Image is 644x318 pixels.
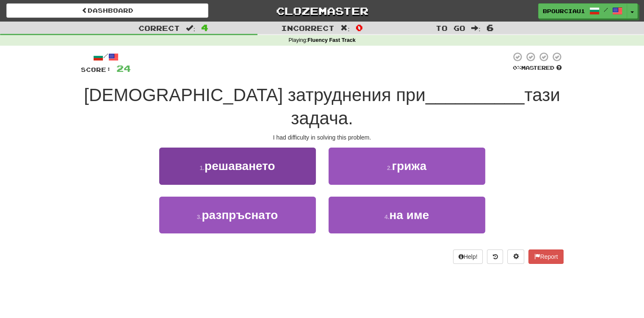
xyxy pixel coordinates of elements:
button: Report [528,249,563,264]
span: Score: [81,66,111,73]
span: 0 [356,22,363,33]
button: 3.разпръснато [159,197,316,233]
small: 1 . [199,164,205,171]
span: на име [389,208,429,222]
span: / [604,7,608,13]
a: Clozemaster [221,3,423,18]
span: : [186,25,195,32]
span: Bpourciau1 [543,7,585,15]
span: To go [436,24,465,32]
small: 4 . [384,214,390,220]
span: 0 % [513,64,521,71]
span: __________ [426,85,525,105]
a: Dashboard [6,3,208,18]
span: 6 [486,22,494,33]
span: [DEMOGRAPHIC_DATA] затруднения при [84,85,426,105]
div: / [81,52,131,62]
div: I had difficulty in solving this problem. [81,133,564,142]
span: разпръснато [202,208,278,222]
button: Round history (alt+y) [487,249,503,264]
div: Mastered [511,64,564,72]
small: 3 . [197,214,202,220]
span: Correct [138,24,180,32]
span: 24 [116,63,131,74]
span: 4 [201,22,208,33]
button: 2.грижа [329,148,485,184]
strong: Fluency Fast Track [307,37,355,43]
span: : [471,25,481,32]
span: решаването [205,159,275,173]
span: : [340,25,350,32]
small: 2 . [387,164,392,171]
a: Bpourciau1 / [538,3,627,19]
span: Incorrect [281,24,334,32]
button: Help! [453,249,483,264]
button: 1.решаването [159,148,316,184]
span: тази задача. [291,85,560,128]
button: 4.на име [329,197,485,233]
span: грижа [392,159,426,173]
